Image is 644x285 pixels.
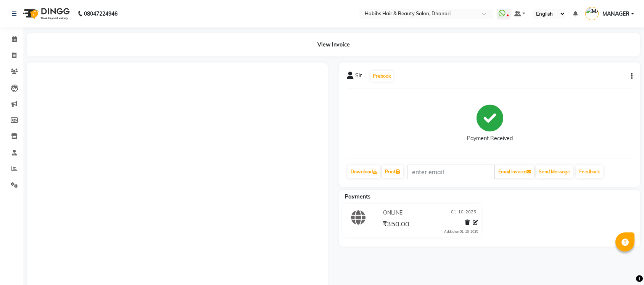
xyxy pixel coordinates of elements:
[536,165,573,178] button: Send Message
[382,165,403,178] a: Print
[84,3,118,24] b: 08047224946
[383,219,409,230] span: ₹350.00
[371,71,393,82] button: Prebook
[407,165,495,179] input: enter email
[602,10,630,18] span: MANAGER
[345,193,370,200] span: Payments
[19,3,72,24] img: logo
[451,209,476,217] span: 01-10-2025
[495,165,534,178] button: Email Invoice
[348,165,380,178] a: Download
[612,255,636,277] iframe: chat widget
[444,229,478,234] div: Added on 01-10-2025
[467,134,513,142] div: Payment Received
[355,72,362,82] span: Sir
[27,33,640,56] div: View Invoice
[585,7,599,20] img: MANAGER
[576,165,603,178] a: Feedback
[383,209,402,217] span: ONLINE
